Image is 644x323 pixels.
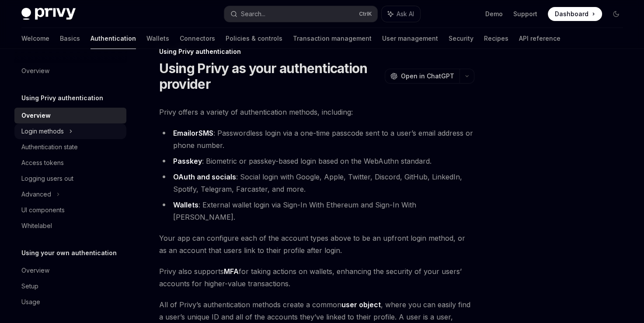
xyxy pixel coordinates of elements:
div: Overview [21,265,49,276]
a: Email [173,129,191,138]
div: Overview [21,110,51,121]
div: Search... [241,9,265,19]
a: Authentication state [14,139,126,155]
div: Overview [21,66,49,76]
span: Your app can configure each of the account types above to be an upfront login method, or as an ac... [159,232,474,256]
a: SMS [198,129,213,138]
a: Basics [60,28,80,49]
a: Overview [14,63,126,79]
a: Recipes [484,28,508,49]
div: Authentication state [21,142,78,152]
span: Privy offers a variety of authentication methods, including: [159,106,474,118]
button: Open in ChatGPT [385,69,460,84]
a: Dashboard [548,7,602,21]
a: Overview [14,108,126,123]
strong: or [173,129,213,138]
div: Using Privy authentication [159,47,474,56]
h1: Using Privy as your authentication provider [159,60,381,92]
a: Security [449,28,473,49]
span: Dashboard [555,10,588,18]
a: Support [513,10,537,18]
span: Ctrl K [359,11,372,18]
a: Logging users out [14,171,126,186]
a: Welcome [21,28,49,49]
button: Search...CtrlK [224,6,377,22]
button: Ask AI [382,6,420,22]
div: Logging users out [21,173,73,184]
div: Usage [21,297,40,307]
div: Login methods [21,126,64,137]
h5: Using Privy authentication [21,93,103,103]
a: User management [382,28,438,49]
li: : Social login with Google, Apple, Twitter, Discord, GitHub, LinkedIn, Spotify, Telegram, Farcast... [159,171,474,195]
a: Connectors [180,28,215,49]
a: OAuth and socials [173,172,236,182]
a: Whitelabel [14,218,126,234]
a: Overview [14,263,126,278]
a: MFA [224,267,239,276]
li: : Passwordless login via a one-time passcode sent to a user’s email address or phone number. [159,127,474,151]
a: user object [341,300,381,309]
a: Access tokens [14,155,126,171]
div: Whitelabel [21,221,52,231]
span: Privy also supports for taking actions on wallets, enhancing the security of your users’ accounts... [159,265,474,290]
a: Passkey [173,157,202,166]
div: Access tokens [21,158,64,168]
div: Advanced [21,189,51,200]
span: Ask AI [397,10,414,18]
a: Demo [485,10,503,18]
a: Transaction management [293,28,372,49]
span: Open in ChatGPT [401,72,454,81]
a: Wallets [173,200,198,210]
li: : Biometric or passkey-based login based on the WebAuthn standard. [159,155,474,167]
a: Authentication [91,28,136,49]
div: Setup [21,281,38,291]
a: API reference [519,28,560,49]
a: Wallets [146,28,169,49]
li: : External wallet login via Sign-In With Ethereum and Sign-In With [PERSON_NAME]. [159,199,474,223]
a: UI components [14,202,126,218]
h5: Using your own authentication [21,248,117,258]
a: Policies & controls [226,28,282,49]
a: Setup [14,278,126,294]
div: UI components [21,205,65,215]
img: dark logo [21,8,76,20]
a: Usage [14,294,126,310]
button: Toggle dark mode [609,7,623,21]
